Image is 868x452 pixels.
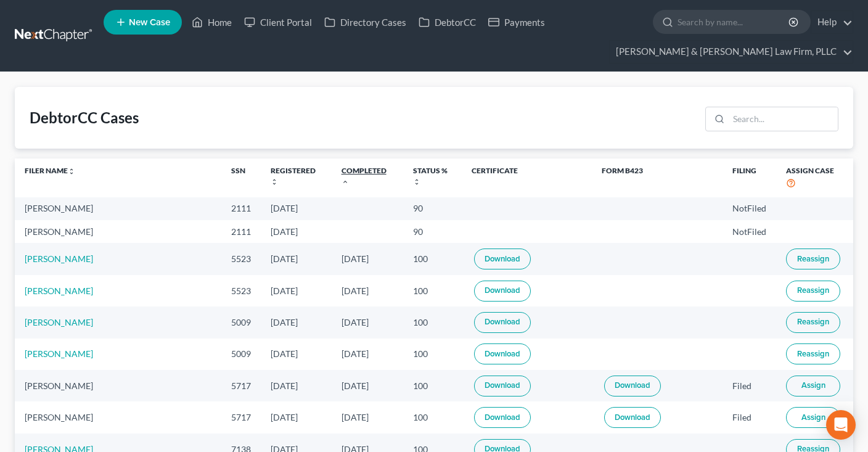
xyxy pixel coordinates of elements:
th: Form B423 [592,158,723,197]
a: Download [474,376,531,397]
button: Reassign [786,281,840,302]
td: 100 [403,370,462,401]
a: [PERSON_NAME] [25,348,93,359]
a: [PERSON_NAME] [25,317,93,327]
span: New Case [129,18,170,27]
a: Registeredunfold_more [271,166,316,186]
div: 5717 [231,411,251,424]
span: Reassign [797,349,829,359]
a: Download [474,312,531,333]
a: Download [474,249,531,269]
a: Filer Nameunfold_more [25,166,75,175]
td: 90 [403,197,462,220]
div: 2111 [231,226,251,238]
div: NotFiled [732,202,766,215]
a: [PERSON_NAME] [25,253,93,264]
span: Reassign [797,317,829,327]
a: Download [474,281,531,302]
button: Assign [786,407,840,428]
input: Search... [729,107,838,131]
i: unfold_more [271,178,278,186]
div: Filed [732,380,766,392]
i: unfold_more [68,168,75,175]
div: Filed [732,411,766,424]
a: Status %unfold_more [413,166,448,186]
a: DebtorCC [412,11,482,33]
td: 100 [403,243,462,274]
div: 5717 [231,380,251,392]
a: Completed expand_less [342,166,387,186]
a: [PERSON_NAME] & [PERSON_NAME] Law Firm, PLLC [610,41,853,63]
i: unfold_more [413,178,420,186]
td: [DATE] [261,220,332,243]
div: 5523 [231,253,251,265]
a: Download [604,407,661,428]
a: Directory Cases [318,11,412,33]
td: [DATE] [261,275,332,306]
td: [DATE] [332,401,403,433]
td: [DATE] [261,370,332,401]
a: Help [811,11,853,33]
div: 2111 [231,202,251,215]
div: DebtorCC Cases [30,108,139,128]
td: [DATE] [332,339,403,370]
button: Reassign [786,249,840,269]
td: 100 [403,339,462,370]
div: 5523 [231,285,251,297]
th: Certificate [462,158,592,197]
th: SSN [221,158,261,197]
a: Download [474,407,531,428]
div: 5009 [231,316,251,329]
span: Reassign [797,286,829,295]
div: Open Intercom Messenger [826,410,856,440]
div: [PERSON_NAME] [25,380,211,392]
a: Payments [482,11,551,33]
input: Search by name... [678,10,790,33]
span: Assign [801,380,825,390]
a: Client Portal [238,11,318,33]
div: 5009 [231,348,251,360]
td: [DATE] [332,306,403,338]
td: 90 [403,220,462,243]
div: [PERSON_NAME] [25,226,211,238]
td: 100 [403,306,462,338]
td: [DATE] [261,401,332,433]
span: Assign [801,413,825,422]
span: Reassign [797,254,829,264]
button: Reassign [786,343,840,364]
i: expand_less [342,178,349,186]
a: Download [604,376,661,397]
div: [PERSON_NAME] [25,411,211,424]
a: Home [186,11,238,33]
button: Assign [786,376,840,397]
td: [DATE] [261,197,332,220]
td: [DATE] [332,370,403,401]
td: 100 [403,401,462,433]
div: [PERSON_NAME] [25,202,211,215]
a: [PERSON_NAME] [25,286,93,296]
th: Assign Case [776,158,853,197]
td: [DATE] [261,339,332,370]
div: NotFiled [732,226,766,238]
td: [DATE] [332,243,403,274]
a: Download [474,343,531,364]
td: 100 [403,275,462,306]
th: Filing [723,158,776,197]
td: [DATE] [261,306,332,338]
td: [DATE] [332,275,403,306]
button: Reassign [786,312,840,333]
td: [DATE] [261,243,332,274]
